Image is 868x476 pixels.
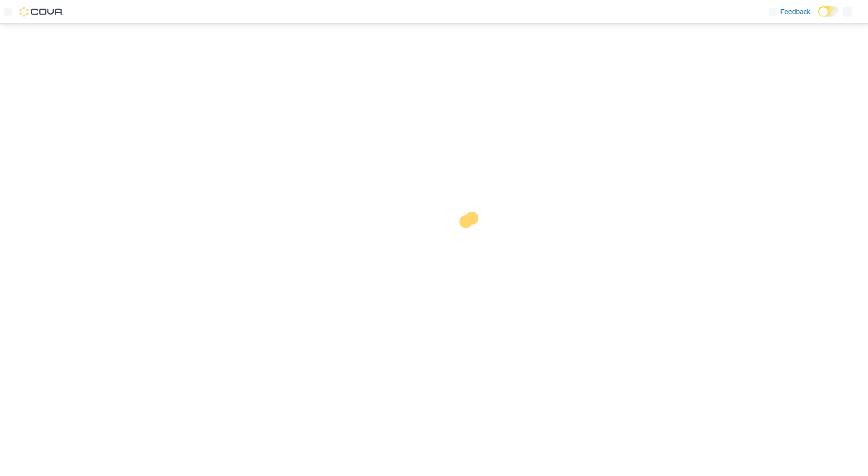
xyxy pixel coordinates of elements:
img: Cova [20,7,64,17]
img: cova-loader [434,205,508,278]
span: Feedback [781,7,810,17]
a: Feedback [765,2,814,21]
span: Dark Mode [818,17,819,17]
input: Dark Mode [818,6,839,17]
